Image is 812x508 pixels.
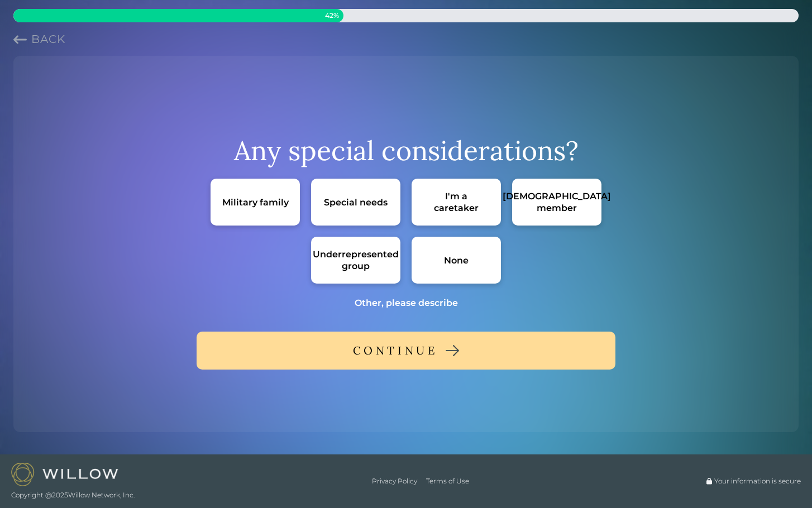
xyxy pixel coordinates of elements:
a: Privacy Policy [372,477,417,486]
a: Terms of Use [426,477,469,486]
div: [DEMOGRAPHIC_DATA] member [503,190,611,214]
div: 42% complete [13,9,343,22]
div: I'm a caretaker [423,190,490,214]
span: Your information is secure [714,477,801,486]
div: Underrepresented group [313,248,399,272]
button: Previous question [13,31,65,47]
div: Any special considerations? [234,134,579,167]
span: 42 % [13,11,339,20]
span: Copyright @ 2025 Willow Network, Inc. [11,491,135,500]
div: CONTINUE [353,341,438,361]
div: Other, please describe [355,297,458,309]
div: Special needs [324,197,388,208]
button: CONTINUE [197,332,615,370]
div: Military family [222,197,289,208]
img: Willow logo [11,463,118,486]
div: None [444,255,469,266]
span: Back [31,32,65,46]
